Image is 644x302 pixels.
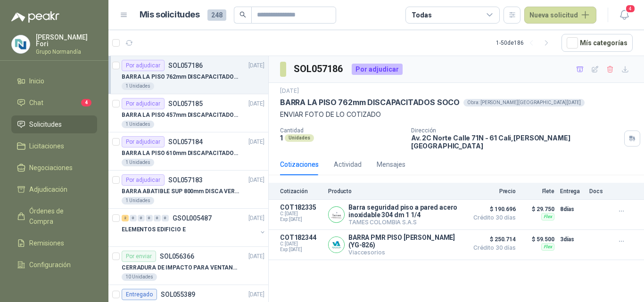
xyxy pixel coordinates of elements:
[328,188,463,195] p: Producto
[280,247,322,253] span: Exp: [DATE]
[11,115,97,133] a: Solicitudes
[377,159,405,170] div: Mensajes
[36,49,97,55] p: Grupo Normandía
[348,249,463,256] p: Viaccesorios
[469,204,516,215] span: $ 190.696
[29,119,62,130] span: Solicitudes
[122,111,239,120] p: BARRA LA PISO 457mm DISCAPACITADOS SOCO
[560,204,584,215] p: 8 días
[11,278,97,295] a: Manuales y ayuda
[11,159,97,177] a: Negociaciones
[29,206,88,227] span: Órdenes de Compra
[122,149,239,158] p: BARRA LA PISO 610mm DISCAPACITADOS SOCO
[168,139,203,145] p: SOL057184
[561,34,633,52] button: Mís categorías
[329,237,344,253] img: Company Logo
[122,212,266,243] a: 2 0 0 0 0 0 GSOL005487[DATE] ELEMENTOS EDIFICIO E
[248,61,264,70] p: [DATE]
[348,219,463,226] p: TAMES COLOMBIA S.A.S
[11,11,59,23] img: Logo peakr
[412,10,431,20] div: Todas
[11,72,97,90] a: Inicio
[108,171,268,209] a: Por adjudicarSOL057183[DATE] BARRA ABATIBLE SUP 800mm DISCA VERT SOCO1 Unidades
[280,109,633,120] p: ENVIAR FOTO DE LO COTIZADO
[81,99,91,106] span: 4
[122,121,154,128] div: 1 Unidades
[108,247,268,285] a: Por enviarSOL056366[DATE] CERRADURA DE IMPACTO PARA VENTANAS10 Unidades
[463,99,585,106] div: Obra: [PERSON_NAME][GEOGRAPHIC_DATA][DATE]
[239,11,246,18] span: search
[496,35,554,50] div: 1 - 50 de 186
[122,215,129,221] div: 2
[122,159,154,166] div: 1 Unidades
[29,260,71,270] span: Configuración
[29,141,64,151] span: Licitaciones
[11,180,97,198] a: Adjudicación
[589,188,608,195] p: Docs
[248,214,264,223] p: [DATE]
[411,127,620,134] p: Dirección
[280,98,460,107] p: BARRA LA PISO 762mm DISCAPACITADOS SOCO
[521,234,554,245] p: $ 59.500
[248,99,264,108] p: [DATE]
[160,253,194,260] p: SOL056366
[560,188,584,195] p: Entrega
[11,256,97,274] a: Configuración
[280,127,404,134] p: Cantidad
[280,188,322,195] p: Cotización
[11,94,97,112] a: Chat4
[352,64,403,75] div: Por adjudicar
[521,204,554,215] p: $ 29.750
[280,134,283,142] p: 1
[280,211,322,217] span: C: [DATE]
[36,34,97,47] p: [PERSON_NAME] Fori
[521,188,554,195] p: Flete
[122,98,165,109] div: Por adjudicar
[140,8,200,22] h1: Mis solicitudes
[541,213,554,220] div: Flex
[154,215,161,221] div: 0
[122,187,239,196] p: BARRA ABATIBLE SUP 800mm DISCA VERT SOCO
[280,217,322,222] span: Exp: [DATE]
[469,188,516,195] p: Precio
[162,215,169,221] div: 0
[524,7,596,24] button: Nueva solicitud
[108,56,268,94] a: Por adjudicarSOL057186[DATE] BARRA LA PISO 762mm DISCAPACITADOS SOCO1 Unidades
[11,137,97,155] a: Licitaciones
[29,98,43,108] span: Chat
[411,134,620,150] p: Av. 2C Norte Calle 71N - 61 Cali , [PERSON_NAME][GEOGRAPHIC_DATA]
[334,159,362,170] div: Actividad
[348,204,463,219] p: Barra seguridad piso a pared acero inoxidable 304 dm 1 1/4
[207,9,226,21] span: 248
[122,225,186,234] p: ELEMENTOS EDIFICIO E
[280,234,322,241] p: COT182344
[122,136,165,147] div: Por adjudicar
[29,238,64,248] span: Remisiones
[168,100,203,107] p: SOL057185
[138,215,145,221] div: 0
[469,245,516,251] span: Crédito 30 días
[12,35,30,53] img: Company Logo
[280,241,322,247] span: C: [DATE]
[280,204,322,211] p: COT182335
[616,7,633,24] button: 4
[161,291,195,298] p: SOL055389
[469,234,516,245] span: $ 250.714
[348,234,463,249] p: BARRA PMR PISO [PERSON_NAME] (YG-826)
[29,184,67,195] span: Adjudicación
[469,215,516,220] span: Crédito 30 días
[248,176,264,185] p: [DATE]
[122,273,157,281] div: 10 Unidades
[625,4,636,13] span: 4
[280,159,319,170] div: Cotizaciones
[122,82,154,90] div: 1 Unidades
[146,215,153,221] div: 0
[108,132,268,171] a: Por adjudicarSOL057184[DATE] BARRA LA PISO 610mm DISCAPACITADOS SOCO1 Unidades
[29,76,44,86] span: Inicio
[173,215,212,221] p: GSOL005487
[11,202,97,230] a: Órdenes de Compra
[29,163,73,173] span: Negociaciones
[122,197,154,204] div: 1 Unidades
[248,290,264,299] p: [DATE]
[248,138,264,147] p: [DATE]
